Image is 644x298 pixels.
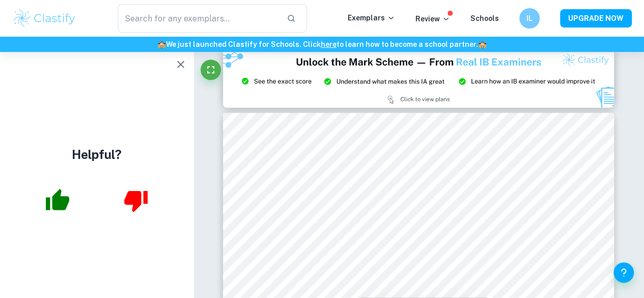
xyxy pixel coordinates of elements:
[201,60,221,80] button: Fullscreen
[613,262,634,283] button: Help and Feedback
[560,9,632,28] button: UPGRADE NOW
[157,40,166,48] span: 🏫
[12,8,77,29] img: Clastify logo
[519,8,540,29] button: IL
[2,39,642,50] h6: We just launched Clastify for Schools. Click to learn how to become a school partner.
[470,14,499,22] a: Schools
[524,13,536,24] h6: IL
[321,40,337,48] a: here
[478,40,487,48] span: 🏫
[118,4,278,33] input: Search for any exemplars...
[72,145,122,164] h4: Helpful?
[348,12,395,23] p: Exemplars
[223,49,614,108] img: Ad
[415,13,450,24] p: Review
